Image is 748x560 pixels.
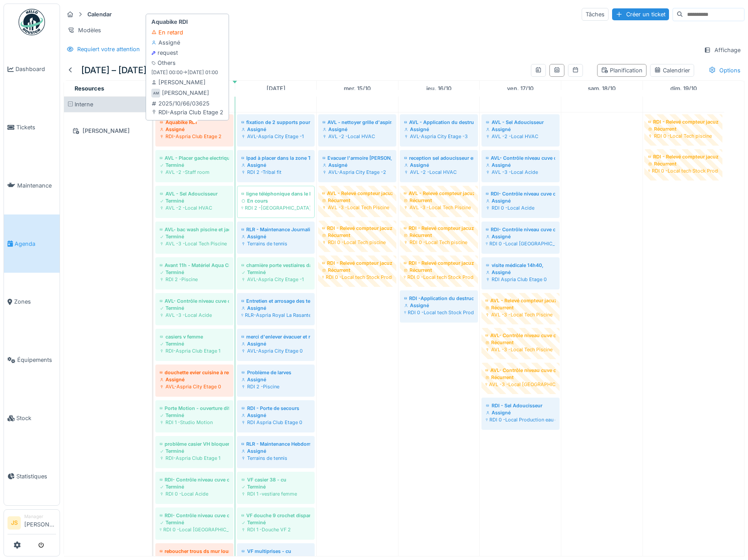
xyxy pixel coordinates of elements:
[486,233,555,240] div: Assigné
[24,513,56,532] li: [PERSON_NAME]
[648,160,718,167] div: Récurrent
[404,133,474,140] div: AVL-Aspria City Etage -3
[241,548,310,555] div: VF multiprises - cu
[241,276,310,283] div: AVL-Aspria City Etage -1
[241,419,310,426] div: RDI Aspria Club Etage 0
[486,154,555,162] div: AVL- Contrôle niveau cuve chlore et acide
[648,167,718,174] div: RDI 0 -Local tech Stock Produit Piscine
[486,190,555,197] div: RDI- Contrôle niveau cuve chlore et acide
[8,513,56,534] a: JS Manager[PERSON_NAME]
[4,389,60,447] a: Stock
[486,162,555,169] div: Assigné
[404,119,474,126] div: AVL - Application du destructeur de mauvaise odeurs biocan
[160,197,229,204] div: Terminé
[151,69,218,76] small: [DATE] 00:00 -> [DATE] 01:00
[160,455,229,462] div: RDI-Aspria Club Etage 1
[241,133,310,140] div: AVL-Aspria City Etage -1
[323,169,392,176] div: AVL-Aspria City Etage -2
[486,276,555,283] div: RDI Aspria Club Etage 0
[75,101,93,108] span: Interne
[160,119,229,126] div: Aquabike RDI
[241,512,310,519] div: VF douche 9 crochet disparu-cu
[4,40,60,98] a: Dashboard
[241,162,310,169] div: Assigné
[323,154,392,162] div: Evacuer l'armoire [PERSON_NAME]
[241,476,310,483] div: VF casier 38 - cu
[151,38,180,47] div: Assigné
[668,83,699,94] a: 19 octobre 2025
[14,297,56,306] span: Zones
[160,226,229,233] div: AVL- bac wash piscine et jacuzzi
[322,232,392,239] div: Récurrent
[424,83,454,94] a: 16 octobre 2025
[160,269,229,276] div: Terminé
[582,8,609,21] div: Tâches
[241,233,310,240] div: Assigné
[160,347,229,354] div: RDI-Aspria Club Etage 1
[486,402,555,409] div: RDI - Sel Adoucisseur
[4,273,60,331] a: Zones
[17,181,56,190] span: Maintenance
[322,274,392,281] div: RDI 0 -Local tech Stock Produit Piscine
[485,297,556,304] div: AVL - Relevé compteur jacuzzi
[404,162,474,169] div: Assigné
[241,262,310,269] div: charnière porte vestiaires dames N°176
[162,89,209,97] div: [PERSON_NAME]
[586,83,618,94] a: 18 octobre 2025
[17,356,56,364] span: Équipements
[700,44,744,56] div: Affichage
[241,483,310,490] div: Terminé
[322,190,392,197] div: AVL - Relevé compteur jacuzzi
[241,190,310,197] div: ligne téléphonique dans le bureau admin
[241,304,310,312] div: Assigné
[486,169,555,176] div: AVL -3 -Local Acide
[16,472,56,481] span: Statistiques
[485,346,556,353] div: AVL -3 -Local Tech Piscine
[241,240,310,247] div: Terrains de tennis
[75,85,104,92] span: Resources
[4,447,60,505] a: Statistiques
[64,24,105,37] div: Modèles
[241,376,310,383] div: Assigné
[151,18,188,26] strong: Aquabike RDI
[160,333,229,340] div: casiers v femme
[160,476,229,483] div: RDI- Contrôle niveau cuve chlore et acide
[485,381,556,388] div: AVL -3 -Local [GEOGRAPHIC_DATA]
[486,409,555,416] div: Assigné
[4,98,60,157] a: Tickets
[322,259,392,267] div: RDI - Relevé compteur jacuzzi
[404,190,474,197] div: AVL - Relevé compteur jacuzzi
[151,59,176,67] div: Others
[160,154,229,162] div: AVL - Placer gache electrique porte parking -1
[404,274,474,281] div: RDI 0 -Local tech Stock Produit Piscine
[160,126,229,133] div: Assigné
[404,204,474,211] div: AVL -3 -Local Tech Piscine
[160,548,229,555] div: reboucher trous ds mur lounge là où était placé la TV
[486,262,555,269] div: visite médicale 14h40,
[654,66,690,75] div: Calendrier
[485,311,556,318] div: AVL -3 -Local Tech Piscine
[323,126,392,133] div: Assigné
[160,204,229,211] div: AVL -2 -Local HVAC
[323,162,392,169] div: Assigné
[241,126,310,133] div: Assigné
[404,225,474,232] div: RDI - Relevé compteur jacuzzi
[151,49,178,57] div: request
[486,226,555,233] div: RDI- Contrôle niveau cuve chlore et acide
[485,374,556,381] div: Récurrent
[241,297,310,304] div: Entretien et arrosage des terrains indoor 5, 6, 7
[160,304,229,312] div: Terminé
[160,369,229,376] div: douchette evier cuisine à remplacer car coule non stop
[160,412,229,419] div: Terminé
[404,197,474,204] div: Récurrent
[485,332,556,339] div: AVL- Contrôle niveau cuve chlore et acide
[160,133,229,140] div: RDI-Aspria Club Etage 2
[323,119,392,126] div: AVL - nettoyer grille d'aspiration GP1/2/3/4/5
[151,28,183,37] div: En retard
[404,309,474,316] div: RDI 0 -Local tech Stock Produit Piscine
[241,447,310,455] div: Assigné
[322,204,392,211] div: AVL -3 -Local Tech Piscine
[160,276,229,283] div: RDI 2 -Piscine
[486,133,555,140] div: AVL -2 -Local HVAC
[81,65,147,75] h5: [DATE] – [DATE]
